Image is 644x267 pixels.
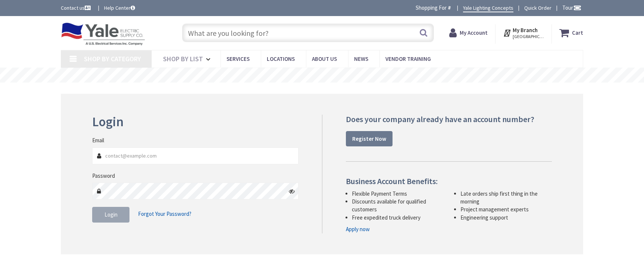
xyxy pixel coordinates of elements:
[138,207,191,221] a: Forgot Your Password?
[354,55,368,62] span: News
[61,22,145,46] img: Yale Electric Supply Co.
[182,24,434,42] input: What are you looking for?
[463,4,513,12] a: Yale Lighting Concepts
[460,205,552,213] li: Project management experts
[346,225,370,233] a: Apply now
[346,115,552,124] h4: Does your company already have an account number?
[385,55,431,62] span: Vendor Training
[352,190,443,198] li: Flexible Payment Terms
[448,4,451,11] strong: #
[92,115,298,129] h2: Login
[460,190,552,206] li: Late orders ship first thing in the morning
[572,26,583,40] strong: Cart
[346,177,552,186] h4: Business Account Benefits:
[352,198,443,214] li: Discounts available for qualified customers
[138,210,191,217] span: Forgot Your Password?
[449,26,488,40] a: My Account
[460,214,552,221] li: Engineering support
[61,4,92,12] a: Contact us
[513,34,544,40] span: [GEOGRAPHIC_DATA], [GEOGRAPHIC_DATA]
[84,55,141,63] span: Shop By Category
[312,55,337,62] span: About Us
[104,211,118,218] span: Login
[460,29,488,36] strong: My Account
[92,148,298,164] input: Email
[562,4,581,11] span: Tour
[513,27,538,34] strong: My Branch
[416,4,447,11] span: Shopping For
[503,26,544,40] div: My Branch [GEOGRAPHIC_DATA], [GEOGRAPHIC_DATA]
[226,55,250,62] span: Services
[92,207,129,223] button: Login
[352,214,443,221] li: Free expedited truck delivery
[92,172,115,180] label: Password
[104,4,135,12] a: Help Center
[289,188,295,194] i: Click here to show/hide password
[352,135,386,142] strong: Register Now
[267,55,295,62] span: Locations
[163,55,203,63] span: Shop By List
[346,131,393,147] a: Register Now
[92,136,104,144] label: Email
[559,26,583,40] a: Cart
[524,4,551,12] a: Quick Order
